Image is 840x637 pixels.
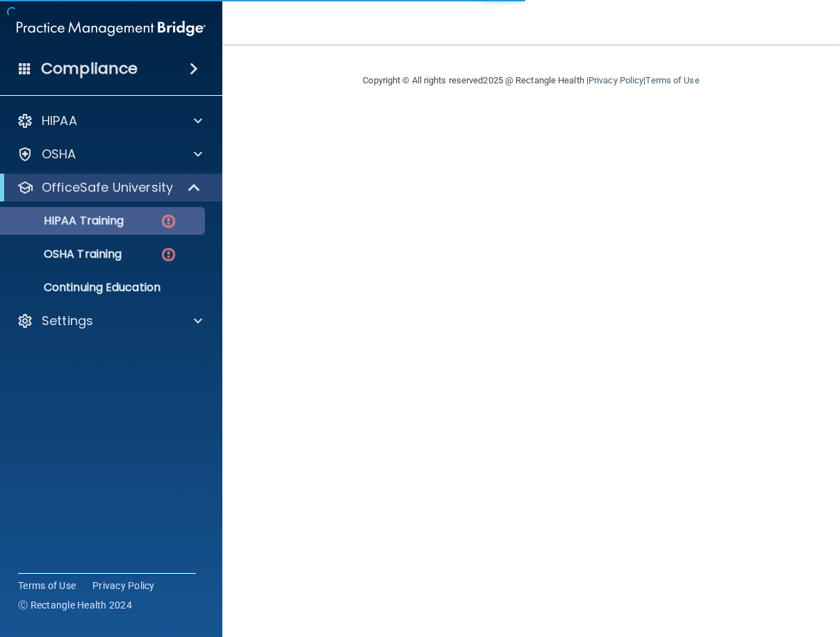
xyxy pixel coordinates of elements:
[18,598,132,612] span: Ⓒ Rectangle Health 2024
[42,146,76,163] p: OSHA
[18,579,76,593] a: Terms of Use
[17,179,201,196] a: OfficeSafe University
[42,179,173,196] p: OfficeSafe University
[17,15,206,42] img: PMB logo
[160,213,177,230] img: danger-circle.6113f641.png
[17,113,202,129] a: HIPAA
[42,313,93,329] p: Settings
[645,75,699,85] a: Terms of Use
[17,146,202,163] a: OSHA
[17,313,202,329] a: Settings
[160,246,177,263] img: danger-circle.6113f641.png
[41,59,138,78] h4: Compliance
[9,281,199,295] p: Continuing Education
[9,214,124,228] p: HIPAA Training
[92,579,155,593] a: Privacy Policy
[42,113,77,129] p: HIPAA
[588,75,643,85] a: Privacy Policy
[278,58,785,103] div: Copyright © All rights reserved 2025 @ Rectangle Health | |
[9,247,122,261] p: OSHA Training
